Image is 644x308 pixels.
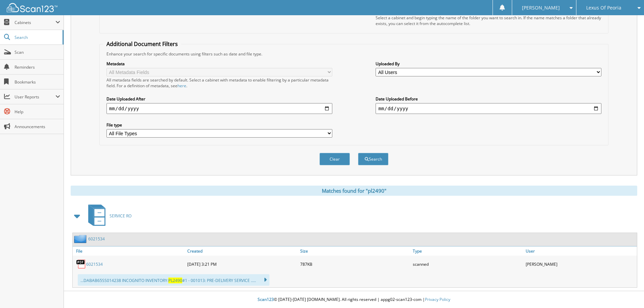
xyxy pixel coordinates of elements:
span: User Reports [15,94,55,100]
span: Reminders [15,64,60,70]
label: Date Uploaded After [106,96,332,102]
div: [PERSON_NAME] [524,257,637,271]
a: Privacy Policy [425,297,450,302]
div: All metadata fields are searched by default. Select a cabinet with metadata to enable filtering b... [106,77,332,89]
span: Cabinets [15,20,55,25]
label: File type [106,122,332,128]
div: Select a cabinet and begin typing the name of the folder you want to search in. If the name match... [376,15,601,26]
button: Search [358,153,388,165]
div: [DATE] 3:21 PM [186,257,299,271]
a: 6021534 [86,261,103,267]
a: Type [411,246,524,256]
img: scan123-logo-white.svg [7,3,57,12]
a: Created [186,246,299,256]
input: end [376,103,601,114]
img: PDF.png [76,259,86,269]
div: scanned [411,257,524,271]
a: Size [299,246,411,256]
span: Bookmarks [15,79,60,85]
label: Uploaded By [376,61,601,67]
div: Enhance your search for specific documents using filters such as date and file type. [103,51,605,57]
div: 787KB [299,257,411,271]
a: here [177,83,186,89]
img: folder2.png [74,235,88,243]
label: Metadata [106,61,332,67]
a: User [524,246,637,256]
div: © [DATE]-[DATE] [DOMAIN_NAME]. All rights reserved | appg02-scan123-com | [64,291,644,308]
span: Lexus Of Peoria [586,6,621,10]
a: File [73,246,186,256]
span: Help [15,109,60,115]
div: Matches found for "pl2490" [71,186,637,196]
span: Search [15,34,59,40]
button: Clear [319,153,350,165]
span: Scan123 [258,297,274,302]
label: Date Uploaded Before [376,96,601,102]
span: [PERSON_NAME] [522,6,560,10]
span: Announcements [15,124,60,129]
span: Scan [15,49,60,55]
span: PL2490 [168,278,182,283]
div: ...DABAB65SS014238 INCOGNITO INVENTORY: #1 - 001013: PRE-DELIVERY SERVICE ..... [78,274,269,286]
span: SERVICE RO [110,213,132,219]
legend: Additional Document Filters [103,40,181,48]
a: SERVICE RO [84,203,132,229]
a: 6021534 [88,236,105,242]
input: start [106,103,332,114]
